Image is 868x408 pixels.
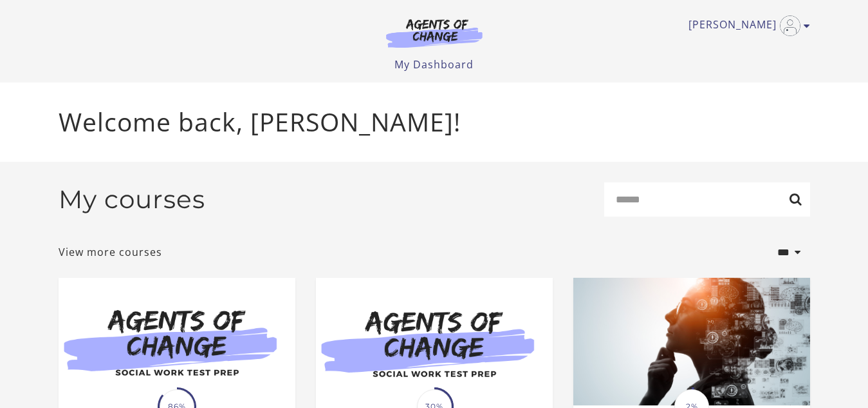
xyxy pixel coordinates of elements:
a: View more courses [59,244,162,260]
a: My Dashboard [394,57,474,72]
a: Toggle menu [688,15,804,36]
p: Welcome back, [PERSON_NAME]! [59,103,810,141]
h2: My courses [59,184,205,215]
img: Agents of Change Logo [373,18,496,48]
